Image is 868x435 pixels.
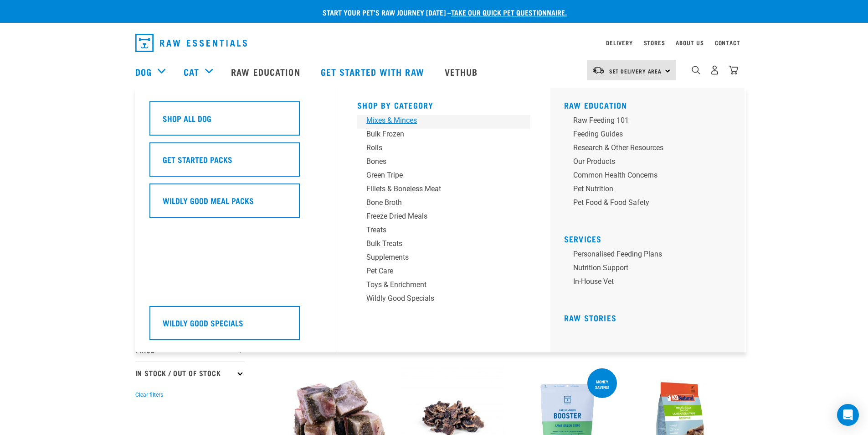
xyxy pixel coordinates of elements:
[163,112,211,124] h5: Shop All Dog
[163,317,243,329] h5: Wildly Good Specials
[366,156,508,167] div: Bones
[692,66,700,74] img: home-icon-1@2x.png
[128,30,740,56] nav: dropdown navigation
[573,142,715,153] div: Research & Other Resources
[149,306,323,347] a: Wildly Good Specials
[564,197,737,211] a: Pet Food & Food Safety
[357,197,530,211] a: Bone Broth
[366,279,508,290] div: Toys & Enrichment
[357,142,530,156] a: Rolls
[366,211,508,222] div: Freeze Dried Meals
[729,65,738,75] img: home-icon@2x.png
[366,129,508,140] div: Bulk Frozen
[366,183,508,194] div: Fillets & Boneless Meat
[149,183,323,225] a: Wildly Good Meal Packs
[357,266,530,279] a: Pet Care
[573,115,715,126] div: Raw Feeding 101
[357,170,530,183] a: Green Tripe
[710,65,719,75] img: user.png
[366,238,508,249] div: Bulk Treats
[573,197,715,208] div: Pet Food & Food Safety
[564,234,737,241] h5: Services
[366,293,508,304] div: Wildly Good Specials
[163,153,232,165] h5: Get Started Packs
[606,41,632,44] a: Delivery
[564,249,737,262] a: Personalised Feeding Plans
[135,391,163,399] button: Clear filters
[644,41,665,44] a: Stores
[184,65,199,79] a: Cat
[366,197,508,208] div: Bone Broth
[564,156,737,170] a: Our Products
[149,142,323,183] a: Get Started Packs
[357,115,530,129] a: Mixes & Minces
[564,129,737,142] a: Feeding Guides
[609,69,662,73] span: Set Delivery Area
[357,252,530,266] a: Supplements
[357,100,530,108] h5: Shop By Category
[573,156,715,167] div: Our Products
[357,211,530,225] a: Freeze Dried Meals
[312,53,436,90] a: Get started with Raw
[715,41,740,44] a: Contact
[135,362,245,384] p: In Stock / Out Of Stock
[564,115,737,129] a: Raw Feeding 101
[135,65,152,79] a: Dog
[587,375,617,394] div: Money saving!
[357,238,530,252] a: Bulk Treats
[564,142,737,156] a: Research & Other Resources
[366,142,508,153] div: Rolls
[573,183,715,194] div: Pet Nutrition
[357,183,530,197] a: Fillets & Boneless Meat
[357,156,530,170] a: Bones
[676,41,704,44] a: About Us
[436,53,489,90] a: Vethub
[357,293,530,307] a: Wildly Good Specials
[149,101,323,142] a: Shop All Dog
[357,129,530,142] a: Bulk Frozen
[357,279,530,293] a: Toys & Enrichment
[163,194,254,206] h5: Wildly Good Meal Packs
[366,266,508,277] div: Pet Care
[366,225,508,236] div: Treats
[592,66,605,74] img: van-moving.png
[564,170,737,183] a: Common Health Concerns
[564,315,616,320] a: Raw Stories
[564,183,737,197] a: Pet Nutrition
[357,225,530,238] a: Treats
[366,115,508,126] div: Mixes & Minces
[366,252,508,263] div: Supplements
[222,53,311,90] a: Raw Education
[564,276,737,290] a: In-house vet
[837,404,859,426] div: Open Intercom Messenger
[564,103,627,107] a: Raw Education
[366,170,508,181] div: Green Tripe
[451,10,567,14] a: take our quick pet questionnaire.
[573,170,715,181] div: Common Health Concerns
[564,262,737,276] a: Nutrition Support
[135,34,247,52] img: Raw Essentials Logo
[573,129,715,140] div: Feeding Guides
